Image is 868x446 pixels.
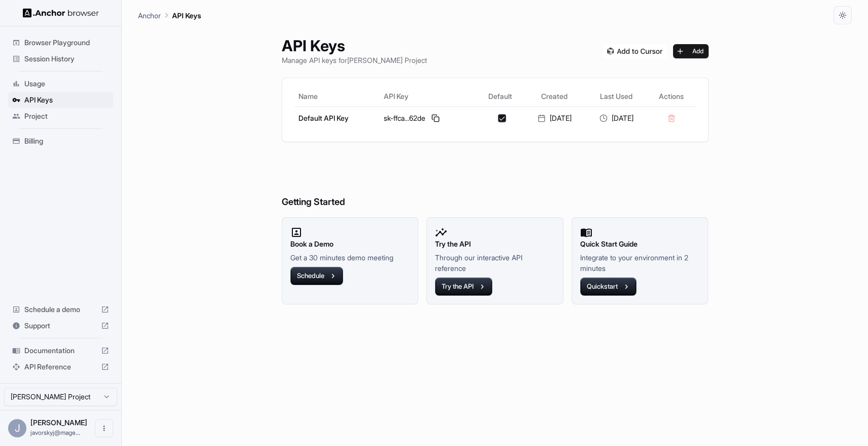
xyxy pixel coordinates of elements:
[24,95,109,105] span: API Keys
[30,418,87,427] span: Juraj Javorský
[290,252,410,263] p: Get a 30 minutes demo meeting
[477,86,523,107] th: Default
[23,8,99,18] img: Anchor Logo
[8,342,113,359] div: Documentation
[30,429,80,436] span: javorskyj@magexo.cz
[8,359,113,375] div: API Reference
[24,38,109,48] span: Browser Playground
[435,252,555,273] p: Through our interactive API reference
[380,86,477,107] th: API Key
[172,10,201,21] p: API Keys
[673,44,709,58] button: Add
[290,238,410,250] h2: Book a Demo
[8,51,113,67] div: Session History
[24,321,97,331] span: Support
[580,278,637,296] button: Quickstart
[8,108,113,124] div: Project
[589,113,643,123] div: [DATE]
[138,10,201,21] nav: breadcrumb
[282,55,427,65] p: Manage API keys for [PERSON_NAME] Project
[8,133,113,149] div: Billing
[8,318,113,334] div: Support
[435,238,555,250] h2: Try the API
[24,362,97,372] span: API Reference
[384,112,473,124] div: sk-ffca...62de
[138,10,161,21] p: Anchor
[24,346,97,356] span: Documentation
[294,107,380,129] td: Default API Key
[24,111,109,121] span: Project
[8,301,113,318] div: Schedule a demo
[24,54,109,64] span: Session History
[24,79,109,89] span: Usage
[8,76,113,92] div: Usage
[8,35,113,51] div: Browser Playground
[647,86,695,107] th: Actions
[24,136,109,146] span: Billing
[290,267,343,285] button: Schedule
[585,86,647,107] th: Last Used
[580,238,700,250] h2: Quick Start Guide
[294,86,380,107] th: Name
[24,304,97,315] span: Schedule a demo
[527,113,581,123] div: [DATE]
[282,154,709,210] h6: Getting Started
[603,44,667,58] img: Add anchorbrowser MCP server to Cursor
[8,92,113,108] div: API Keys
[523,86,585,107] th: Created
[435,278,492,296] button: Try the API
[282,37,427,55] h1: API Keys
[8,419,26,437] div: J
[95,419,113,437] button: Open menu
[429,112,442,124] button: Copy API key
[580,252,700,273] p: Integrate to your environment in 2 minutes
